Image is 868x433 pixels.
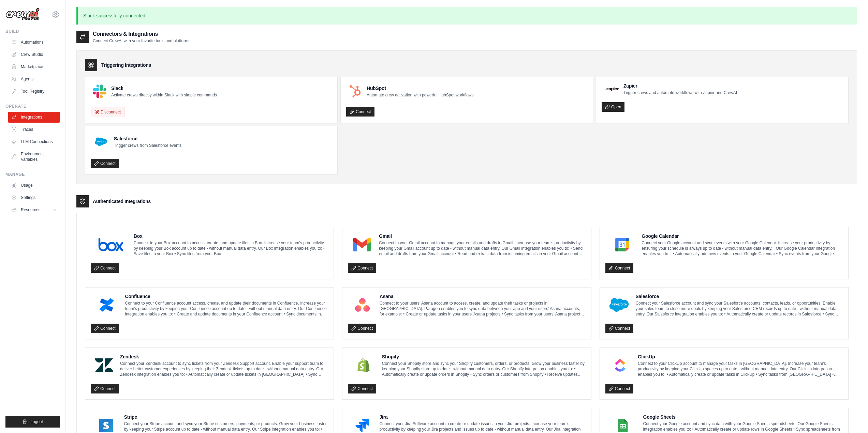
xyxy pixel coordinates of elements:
[348,84,362,98] img: HubSpot Logo
[348,324,376,333] a: Connect
[8,149,60,165] a: Environment Variables
[379,233,586,239] h4: Gmail
[91,384,119,393] a: Connect
[101,62,151,68] h3: Triggering Integrations
[602,102,624,112] a: Open
[623,82,737,89] h4: Zapier
[93,84,106,98] img: Slack Logo
[8,61,60,72] a: Marketplace
[93,30,190,38] h2: Connectors & Integrations
[93,198,151,205] h3: Authenticated Integrations
[111,92,217,98] p: Activate crews directly within Slack with simple commands
[93,238,129,251] img: Box Logo
[5,29,60,34] div: Build
[638,353,843,360] h4: ClickUp
[8,86,60,97] a: Tool Registry
[382,353,586,360] h4: Shopify
[93,38,190,44] p: Connect CrewAI with your favorite tools and platforms
[604,87,619,91] img: Zapier Logo
[635,300,843,317] p: Connect your Salesforce account and sync your Salesforce accounts, contacts, leads, or opportunit...
[605,263,634,273] a: Connect
[379,240,586,257] p: Connect to your Gmail account to manage your emails and drafts in Gmail. Increase your team’s pro...
[93,419,119,432] img: Stripe Logo
[8,124,60,135] a: Traces
[8,49,60,60] a: Crew Studio
[124,414,328,420] h4: Stripe
[114,143,181,148] p: Trigger crews from Salesforce events
[382,361,586,377] p: Connect your Shopify store and sync your Shopify customers, orders, or products. Grow your busine...
[380,300,586,317] p: Connect to your users’ Asana account to access, create, and update their tasks or projects in [GE...
[91,107,124,117] button: Disconnect
[379,414,585,420] h4: Jira
[125,293,328,300] h4: Confluence
[605,384,634,393] a: Connect
[607,358,633,372] img: ClickUp Logo
[8,180,60,191] a: Usage
[8,37,60,48] a: Automations
[134,240,328,257] p: Connect to your Box account to access, create, and update files in Box. Increase your team’s prod...
[638,361,843,377] p: Connect to your ClickUp account to manage your tasks in [GEOGRAPHIC_DATA]. Increase your team’s p...
[5,416,60,428] button: Logout
[346,107,374,117] a: Connect
[120,353,328,360] h4: Zendesk
[350,238,374,251] img: Gmail Logo
[134,233,328,239] h4: Box
[350,419,374,432] img: Jira Logo
[635,293,843,300] h4: Salesforce
[5,104,60,109] div: Operate
[8,74,60,84] a: Agents
[5,8,40,21] img: Logo
[367,92,473,98] p: Automate crew activation with powerful HubSpot workflows
[91,324,119,333] a: Connect
[93,134,109,150] img: Salesforce Logo
[8,192,60,203] a: Settings
[642,233,843,239] h4: Google Calendar
[8,204,60,215] button: Resources
[605,324,634,333] a: Connect
[21,207,40,213] span: Resources
[8,112,60,123] a: Integrations
[607,298,631,312] img: Salesforce Logo
[607,419,638,432] img: Google Sheets Logo
[76,7,857,25] p: Slack successfully connected!
[623,90,737,95] p: Trigger crews and automate workflows with Zapier and CrewAI
[30,419,43,424] span: Logout
[348,263,376,273] a: Connect
[111,85,217,92] h4: Slack
[125,300,328,317] p: Connect to your Confluence account access, create, and update their documents in Confluence. Incr...
[93,298,120,312] img: Confluence Logo
[642,240,843,257] p: Connect your Google account and sync events with your Google Calendar. Increase your productivity...
[114,135,181,142] h4: Salesforce
[643,414,843,420] h4: Google Sheets
[120,361,328,377] p: Connect your Zendesk account to sync tickets from your Zendesk Support account. Enable your suppo...
[380,293,586,300] h4: Asana
[91,159,119,168] a: Connect
[350,358,377,372] img: Shopify Logo
[93,358,115,372] img: Zendesk Logo
[91,263,119,273] a: Connect
[8,136,60,147] a: LLM Connections
[348,384,376,393] a: Connect
[5,172,60,177] div: Manage
[367,85,473,92] h4: HubSpot
[607,238,637,251] img: Google Calendar Logo
[350,298,374,312] img: Asana Logo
